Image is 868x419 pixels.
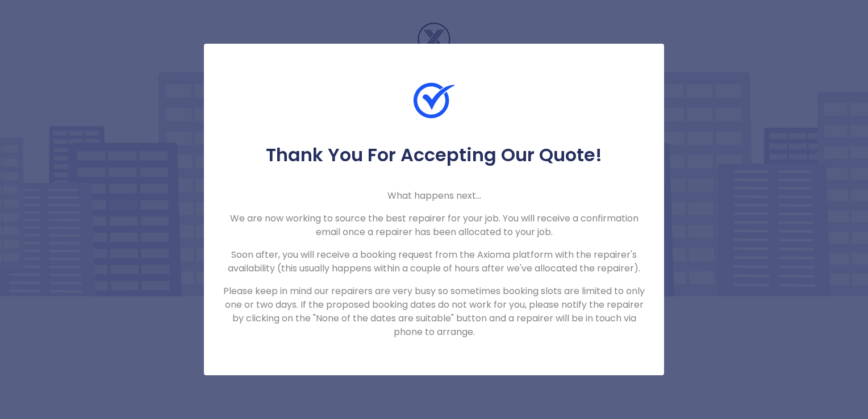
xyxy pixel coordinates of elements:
h5: Thank You For Accepting Our Quote! [222,144,646,166]
p: Soon after, you will receive a booking request from the Axioma platform with the repairer's avail... [222,248,646,275]
img: Check [414,80,454,121]
p: We are now working to source the best repairer for your job. You will receive a confirmation emai... [222,212,646,239]
p: Please keep in mind our repairers are very busy so sometimes booking slots are limited to only on... [222,284,646,339]
p: What happens next... [222,189,646,203]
